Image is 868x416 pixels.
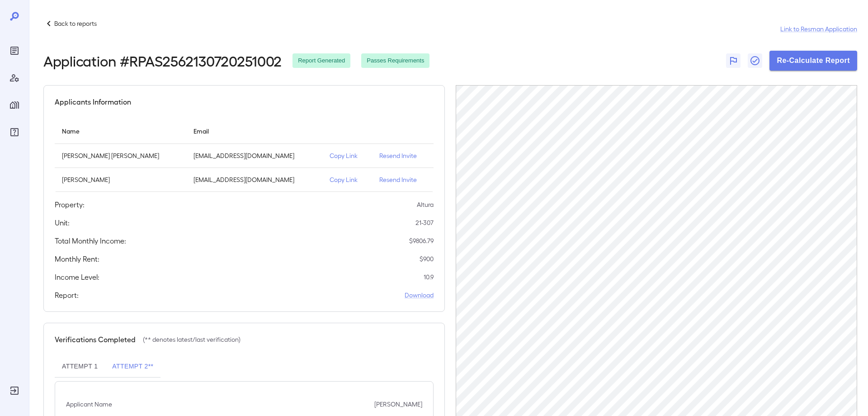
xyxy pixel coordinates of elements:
h5: Total Monthly Income: [55,235,126,246]
p: [PERSON_NAME] [PERSON_NAME] [62,151,179,160]
p: Altura [417,200,434,209]
span: Passes Requirements [361,57,429,65]
button: Attempt 2** [105,356,160,378]
h2: Application # RPAS2562130720251002 [43,53,282,69]
a: Link to Resman Application [780,24,857,33]
h5: Verifications Completed [55,334,136,345]
h5: Applicants Information [55,96,131,107]
div: FAQ [7,125,22,139]
button: Attempt 1 [55,356,105,378]
p: $ 9806.79 [409,236,434,245]
span: Report Generated [292,57,350,65]
h5: Report: [55,290,79,301]
p: Applicant Name [66,400,112,409]
p: $ 900 [420,254,434,263]
p: Resend Invite [379,151,426,160]
h5: Property: [55,199,85,210]
a: Download [405,291,434,300]
p: [PERSON_NAME] [374,400,422,409]
p: Back to reports [54,19,97,28]
button: Flag Report [726,53,741,68]
p: Resend Invite [379,175,426,184]
h5: Income Level: [55,272,99,282]
p: 10.9 [424,273,434,282]
h5: Monthly Rent: [55,253,99,264]
div: Log Out [7,383,22,398]
th: Email [186,118,322,144]
h5: Unit: [55,217,70,228]
p: (** denotes latest/last verification) [143,335,241,344]
p: [PERSON_NAME] [62,175,179,184]
div: Manage Properties [7,98,22,112]
div: Manage Users [7,71,22,85]
button: Re-Calculate Report [769,51,857,71]
p: [EMAIL_ADDRESS][DOMAIN_NAME] [193,151,315,160]
th: Name [55,118,186,144]
p: Copy Link [330,175,365,184]
table: simple table [55,118,434,192]
p: 21-307 [415,218,434,227]
p: [EMAIL_ADDRESS][DOMAIN_NAME] [193,175,315,184]
p: Copy Link [330,151,365,160]
button: Close Report [748,53,762,68]
div: Reports [7,43,22,58]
